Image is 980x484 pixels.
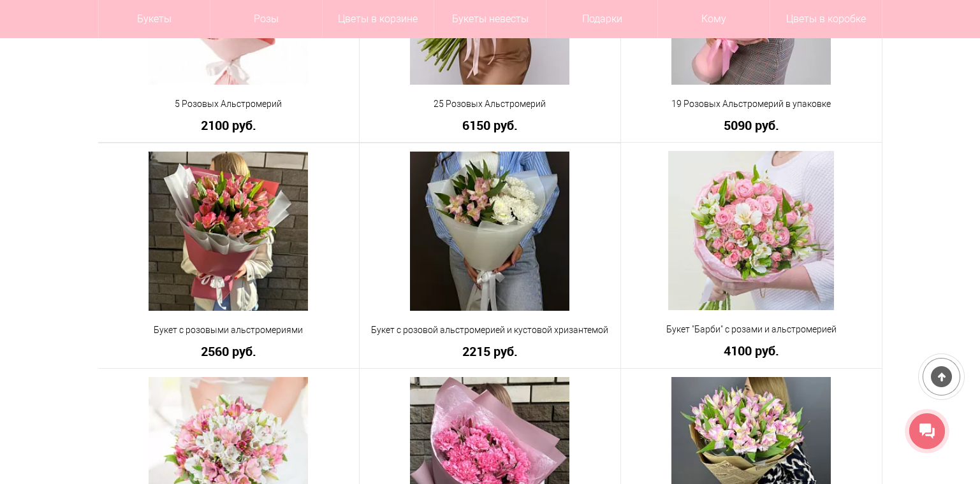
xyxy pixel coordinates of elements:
img: Букет с розовыми альстромериями [149,152,308,311]
img: Букет с розовой альстромерией и кустовой хризантемой [410,152,569,311]
a: Букет с розовой альстромерией и кустовой хризантемой [368,324,612,337]
a: Букет с розовыми альстромериями [106,324,351,337]
a: 5090 руб. [629,118,874,132]
a: Букет "Барби" с розами и альстромерией [629,323,874,336]
a: 6150 руб. [368,118,612,132]
a: 2100 руб. [106,118,351,132]
a: 25 Розовых Альстромерий [368,97,612,111]
a: 19 Розовых Альстромерий в упаковке [629,97,874,111]
a: 2215 руб. [368,345,612,358]
a: 5 Розовых Альстромерий [106,97,351,111]
img: Букет "Барби" с розами и альстромерией [668,151,835,310]
a: 4100 руб. [629,344,874,357]
a: 2560 руб. [106,345,351,358]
